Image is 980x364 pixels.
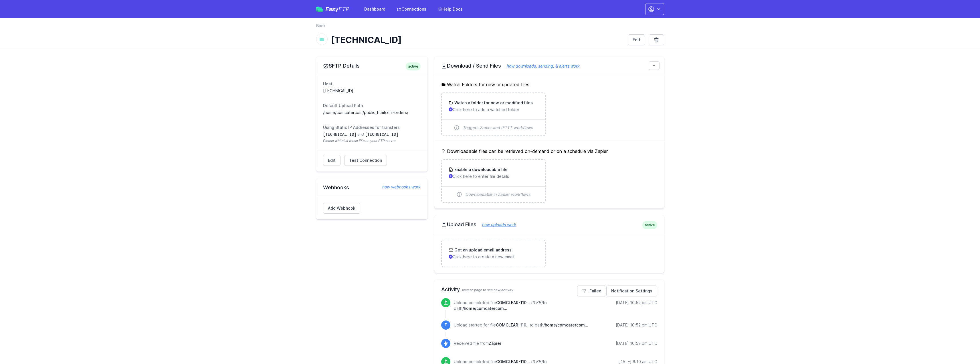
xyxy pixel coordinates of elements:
h3: Enable a downloadable file [453,167,508,172]
p: Click here to create a new email [449,254,538,260]
span: Please whitelist these IP's on your FTP server [323,139,421,143]
a: Add Webhook [323,203,360,214]
a: Help Docs [434,4,466,14]
div: [DATE] 10:52 pm UTC [616,341,657,346]
i: (3 KB) [531,359,543,364]
span: Downloadable in Zapier workflows [466,192,531,197]
span: COMCLEAR-1104.xml [496,322,530,327]
h2: SFTP Details [323,62,421,69]
span: active [642,221,657,229]
code: [TECHNICAL_ID] [365,132,399,137]
span: Triggers Zapier and IFTTT workflows [463,125,533,131]
div: [DATE] 10:52 pm UTC [616,322,657,328]
a: how downloads, sending, & alerts work [501,64,580,68]
a: how uploads work [476,222,516,227]
span: and [358,132,364,137]
a: EasyFTP [316,6,349,12]
p: Upload completed file to path [454,300,596,311]
dt: Host [323,81,421,87]
p: Received file from [454,341,501,346]
h3: Get an upload email address [453,247,512,253]
dt: Default Upload Path [323,103,421,109]
h3: Watch a folder for new or modified files [453,100,533,106]
a: Notification Settings [606,286,657,296]
a: Dashboard [361,4,389,14]
img: easyftp_logo.png [316,7,323,12]
h5: Watch Folders for new or updated files [441,81,657,88]
a: Connections [393,4,430,14]
h2: Activity [441,286,657,294]
p: Click here to add a watched folder [449,107,538,113]
a: Enable a downloadable file Click here to enter file details Downloadable in Zapier workflows [442,160,545,202]
div: [DATE] 10:52 pm UTC [616,300,657,306]
span: FTP [338,6,349,13]
a: Watch a folder for new or modified files Click here to add a watched folder Triggers Zapier and I... [442,93,545,135]
span: COMCLEAR-1104.xml [496,300,530,305]
p: Click here to enter file details [449,174,538,179]
a: Edit [323,155,340,166]
code: [TECHNICAL_ID] [323,132,357,137]
span: /home/comcatercom/public_html/xml-orders/ [543,322,588,327]
h2: Webhooks [323,184,421,191]
span: Zapier [489,341,501,346]
nav: Breadcrumb [316,23,664,32]
dt: Using Static IP Addresses for transfers [323,125,421,130]
span: /home/comcatercom/public_html/xml-orders/ [462,306,507,311]
a: Test Connection [344,155,387,166]
span: COMCLEAR-1103.xml [496,359,530,364]
span: Easy [325,6,349,12]
a: Failed [577,286,606,296]
a: Edit [628,34,645,45]
dd: /home/comcatercom/public_html/xml-orders/ [323,110,421,115]
span: active [406,62,421,70]
p: Upload started for file to path [454,322,588,328]
span: Test Connection [349,158,382,163]
h5: Downloadable files can be retrieved on-demand or on a schedule via Zapier [441,148,657,155]
a: Get an upload email address Click here to create a new email [442,240,545,267]
h1: [TECHNICAL_ID] [331,35,623,45]
span: refresh page to see new activity [462,288,513,292]
h2: Upload Files [441,221,657,228]
a: how webhooks work [377,184,421,190]
i: (3 KB) [531,300,543,305]
a: Back [316,23,326,29]
dd: [TECHNICAL_ID] [323,88,421,94]
h2: Download / Send Files [441,62,657,69]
